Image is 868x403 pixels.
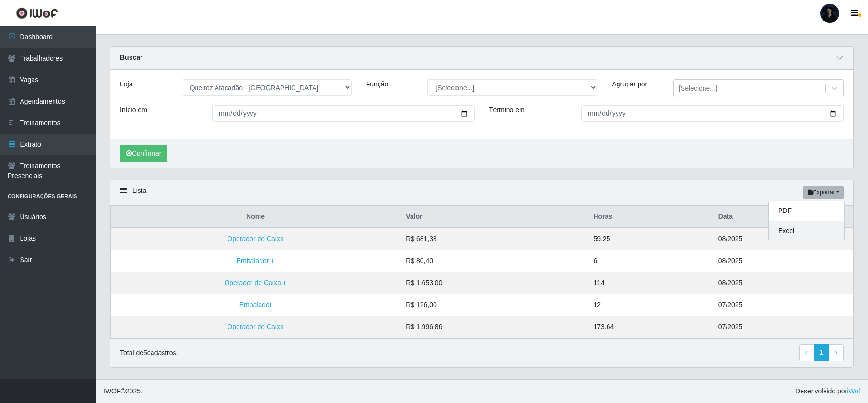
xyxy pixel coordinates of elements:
button: PDF [769,201,844,221]
button: Exportar [803,186,844,199]
a: 1 [814,344,830,361]
span: © 2025 . [103,386,142,396]
th: Nome [111,206,401,228]
a: Next [829,344,844,361]
nav: pagination [799,344,844,361]
label: Loja [120,79,132,89]
a: Embalador + [237,257,275,265]
td: 12 [587,294,712,316]
td: 07/2025 [713,316,853,338]
button: Excel [769,221,844,241]
img: CoreUI Logo [16,7,58,19]
td: 173.64 [587,316,712,338]
td: R$ 1.996,86 [400,316,587,338]
td: 08/2025 [713,228,853,250]
input: 00/00/0000 [212,105,475,122]
th: Valor [400,206,587,228]
span: ‹ [805,349,808,356]
td: 08/2025 [713,272,853,294]
th: Horas [587,206,712,228]
label: Início em [120,105,147,115]
div: [Selecione...] [679,84,717,94]
td: R$ 1.653,00 [400,272,587,294]
span: Desenvolvido por [795,386,860,396]
span: IWOF [103,387,121,395]
a: Operador de Caixa + [224,279,286,286]
input: 00/00/0000 [581,105,844,122]
label: Função [366,79,389,89]
label: Término em [489,105,525,115]
button: Confirmar [120,145,167,162]
td: 07/2025 [713,294,853,316]
p: Total de 5 cadastros. [120,348,178,358]
td: R$ 80,40 [400,250,587,272]
td: 08/2025 [713,250,853,272]
a: iWof [847,387,860,395]
td: 6 [587,250,712,272]
a: Embalador [239,301,272,308]
a: Operador de Caixa [227,235,283,243]
td: 114 [587,272,712,294]
th: Data [713,206,853,228]
div: Lista [110,180,853,205]
label: Agrupar por [612,79,647,89]
td: R$ 126,00 [400,294,587,316]
span: › [835,349,837,356]
td: R$ 681,38 [400,228,587,250]
a: Operador de Caixa [227,323,283,330]
td: 59.25 [587,228,712,250]
strong: Buscar [120,53,142,61]
a: Previous [799,344,814,361]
